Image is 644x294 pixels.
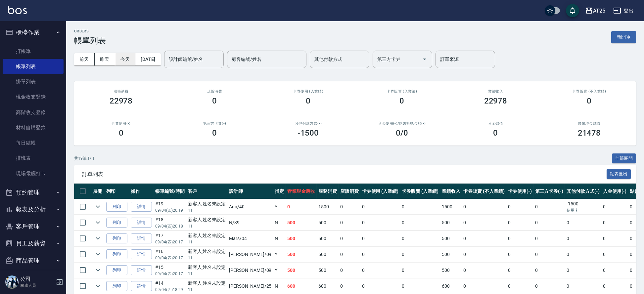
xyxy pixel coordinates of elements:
th: 卡券使用(-) [506,184,533,199]
button: 列印 [106,249,127,260]
th: 第三方卡券(-) [533,184,565,199]
th: 卡券使用 (入業績) [360,184,400,199]
h3: 0 /0 [396,128,408,138]
td: #18 [154,215,186,231]
a: 詳情 [131,249,152,260]
p: 11 [188,271,226,277]
a: 每日結帳 [3,135,64,150]
p: 11 [188,239,226,245]
td: 0 [339,215,360,231]
td: 1500 [440,199,462,215]
td: 0 [339,278,360,294]
td: N /39 [227,215,273,231]
th: 展開 [91,184,105,199]
p: 09/04 (四) 20:19 [155,207,185,213]
h2: 店販消費 [176,89,253,94]
button: 櫃檯作業 [3,24,64,41]
p: 09/04 (四) 20:18 [155,223,185,229]
th: 指定 [273,184,286,199]
th: 服務消費 [317,184,339,199]
td: 0 [360,199,400,215]
button: expand row [93,281,103,291]
th: 店販消費 [339,184,360,199]
button: 前天 [74,53,95,65]
button: expand row [93,249,103,259]
p: 09/04 (四) 20:17 [155,239,185,245]
td: 0 [601,231,628,246]
button: 登出 [611,5,636,17]
div: 新客人 姓名未設定 [188,248,226,255]
td: [PERSON_NAME] /09 [227,263,273,278]
td: 500 [317,247,339,262]
button: 列印 [106,281,127,291]
td: Y [273,199,286,215]
img: Logo [8,6,27,14]
a: 現金收支登錄 [3,89,64,105]
td: 0 [286,199,317,215]
th: 操作 [129,184,154,199]
h2: ORDERS [74,29,106,33]
h3: 22978 [110,96,133,105]
td: 0 [400,199,440,215]
h3: 0 [400,96,404,105]
p: 信用卡 [567,207,600,213]
td: 0 [601,278,628,294]
div: 新客人 姓名未設定 [188,232,226,239]
td: 0 [462,247,506,262]
h2: 業績收入 [457,89,534,94]
button: expand row [93,202,103,212]
td: 600 [317,278,339,294]
div: 新客人 姓名未設定 [188,200,226,207]
td: #16 [154,247,186,262]
td: 0 [565,231,601,246]
div: 新客人 姓名未設定 [188,280,226,287]
button: save [566,4,579,17]
h3: 22978 [484,96,507,105]
button: 客戶管理 [3,218,64,235]
h3: 0 [212,96,217,105]
td: 1500 [317,199,339,215]
p: 11 [188,287,226,293]
a: 詳情 [131,218,152,228]
p: 11 [188,207,226,213]
th: 卡券販賣 (不入業績) [462,184,506,199]
td: N [273,215,286,231]
h2: 入金使用(-) /點數折抵金額(-) [363,121,441,126]
td: Y [273,263,286,278]
button: 今天 [115,53,136,65]
td: 0 [506,215,533,231]
a: 帳單列表 [3,59,64,74]
button: expand row [93,233,103,243]
th: 其他付款方式(-) [565,184,601,199]
td: 500 [286,215,317,231]
td: 0 [601,247,628,262]
a: 材料自購登錄 [3,120,64,135]
td: -1500 [565,199,601,215]
h2: 卡券販賣 (不入業績) [550,89,628,94]
a: 新開單 [611,34,636,40]
th: 業績收入 [440,184,462,199]
button: 員工及薪資 [3,235,64,252]
td: 0 [462,231,506,246]
td: 600 [440,278,462,294]
h3: 帳單列表 [74,36,106,45]
button: 紅利點數設定 [3,269,64,286]
button: 全部展開 [612,153,636,164]
div: 新客人 姓名未設定 [188,264,226,271]
h3: 0 [212,128,217,138]
p: 服務人員 [20,282,54,288]
td: 0 [533,231,565,246]
button: 預約管理 [3,184,64,201]
td: 0 [601,199,628,215]
p: 共 19 筆, 1 / 1 [74,155,95,161]
img: Person [5,275,19,289]
td: 0 [400,231,440,246]
td: #15 [154,263,186,278]
a: 詳情 [131,265,152,275]
p: 09/04 (四) 18:29 [155,287,185,293]
td: 0 [601,215,628,231]
a: 打帳單 [3,44,64,59]
td: 0 [506,231,533,246]
h2: 第三方卡券(-) [176,121,253,126]
td: 0 [533,278,565,294]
